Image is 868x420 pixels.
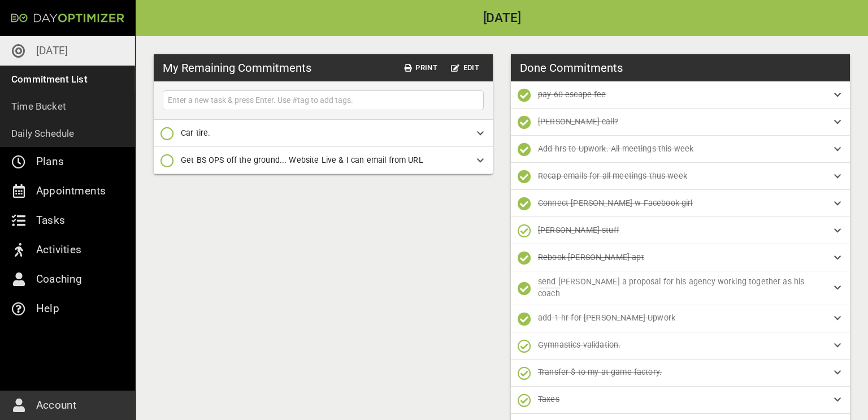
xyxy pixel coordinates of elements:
[451,62,479,75] span: Edit
[538,90,606,99] span: pay 60 escape fee
[36,300,59,318] p: Help
[511,360,850,387] div: Transfer $ to my at game factory.
[511,244,850,271] div: Rebook [PERSON_NAME] apt
[538,226,619,235] span: [PERSON_NAME] stuff
[36,241,81,259] p: Activities
[538,313,675,322] span: add 1 hr for [PERSON_NAME] Upwork
[538,171,687,180] span: Recap emails for all meetings thus week
[511,305,850,332] div: add 1 hr for [PERSON_NAME] Upwork
[36,270,83,288] p: Coaching
[181,155,423,164] span: Get BS OPS off the ground... Website Live & I can email from URL
[520,59,623,76] h3: Done Commitments
[538,340,620,349] span: Gymnastics validation.
[11,125,75,141] p: Daily Schedule
[538,144,693,153] span: Add hrs to Upwork. All meetings this week
[11,71,88,87] p: Commitment List
[538,367,662,376] span: Transfer $ to my at game factory.
[154,120,493,147] div: Car tire.
[511,271,850,305] div: send [PERSON_NAME] a proposal for his agency working together as his coach
[36,153,64,171] p: Plans
[166,93,481,107] input: Enter a new task & press Enter. Use #tag to add tags.
[511,136,850,163] div: Add hrs to Upwork. All meetings this week
[511,163,850,190] div: Recap emails for all meetings thus week
[538,253,644,262] span: Rebook [PERSON_NAME] apt
[511,332,850,360] div: Gymnastics validation.
[405,62,437,75] span: Print
[36,42,68,60] p: [DATE]
[181,128,210,137] span: Car tire.
[446,59,484,77] button: Edit
[11,14,124,23] img: Day Optimizer
[163,59,311,76] h3: My Remaining Commitments
[11,98,66,114] p: Time Bucket
[511,190,850,217] div: Connect [PERSON_NAME] w Facebook girl
[36,182,106,200] p: Appointments
[136,12,868,25] h2: [DATE]
[538,395,559,404] span: Taxes
[36,396,76,414] p: Account
[538,277,804,298] span: send [PERSON_NAME] a proposal for his agency working together as his coach
[511,217,850,244] div: [PERSON_NAME] stuff
[511,109,850,136] div: [PERSON_NAME] call?
[36,211,65,230] p: Tasks
[511,81,850,109] div: pay 60 escape fee
[400,59,442,77] button: Print
[511,387,850,414] div: Taxes
[538,117,618,126] span: [PERSON_NAME] call?
[538,198,693,207] span: Connect [PERSON_NAME] w Facebook girl
[154,147,493,174] div: Get BS OPS off the ground... Website Live & I can email from URL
